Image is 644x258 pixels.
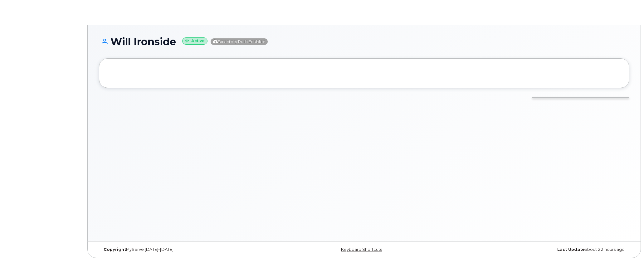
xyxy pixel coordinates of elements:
div: MyServe [DATE]–[DATE] [99,247,276,252]
strong: Copyright [104,247,126,252]
span: Directory Push Enabled [211,38,268,45]
strong: Last Update [557,247,585,252]
a: Keyboard Shortcuts [341,247,382,252]
h1: Will Ironside [99,36,629,47]
div: about 22 hours ago [452,247,629,252]
small: Active [182,37,207,45]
